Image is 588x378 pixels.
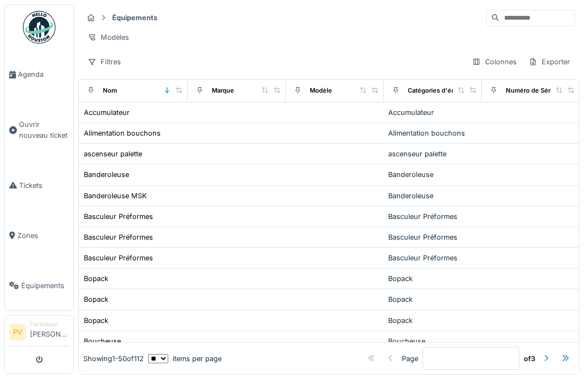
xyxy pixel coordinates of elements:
div: Accumulateur [84,107,130,118]
div: Alimentation bouchons [388,128,477,138]
div: Bopack [84,315,108,326]
span: Équipements [21,281,69,291]
div: Marque [212,86,234,95]
div: Numéro de Série [506,86,556,95]
div: Bopack [84,294,108,304]
div: Accumulateur [388,107,477,118]
a: Ouvrir nouveau ticket [5,100,73,160]
div: Banderoleuse MSK [84,191,147,201]
div: Modèles [83,29,134,45]
div: ascenseur palette [388,149,477,159]
div: Modèle [310,86,332,95]
a: Tickets [5,160,73,210]
div: Boucheuse [84,336,121,346]
img: Badge_color-CXgf-gQk.svg [23,11,56,44]
div: Technicien [30,320,69,328]
li: [PERSON_NAME] [30,320,69,344]
div: Basculeur Préformes [84,232,153,242]
div: ascenseur palette [84,149,142,159]
div: Basculeur Préformes [84,253,153,263]
a: Zones [5,210,73,260]
a: Équipements [5,260,73,310]
a: PV Technicien[PERSON_NAME] [9,320,69,346]
span: Zones [17,230,69,241]
li: PV [9,324,26,340]
div: Exporter [524,54,575,70]
div: Bopack [388,315,477,326]
div: Bopack [84,273,108,284]
a: Agenda [5,50,73,100]
div: Nom [103,86,117,95]
div: Banderoleuse [388,191,477,201]
div: Catégories d'équipement [408,86,483,95]
div: Page [402,353,418,364]
div: Basculeur Préformes [388,211,477,222]
div: Bopack [388,294,477,304]
div: Boucheuse [388,336,477,346]
span: Agenda [18,69,69,80]
div: Banderoleuse [84,169,129,180]
strong: Équipements [108,13,162,23]
div: Bopack [388,273,477,284]
strong: of 3 [524,353,535,364]
div: Colonnes [467,54,522,70]
div: Alimentation bouchons [84,128,161,138]
div: items per page [148,353,222,364]
div: Basculeur Préformes [388,232,477,242]
div: Basculeur Préformes [84,211,153,222]
div: Filtres [83,54,126,70]
span: Tickets [19,180,69,191]
div: Showing 1 - 50 of 112 [83,353,144,364]
div: Basculeur Préformes [388,253,477,263]
span: Ouvrir nouveau ticket [19,119,69,140]
div: Banderoleuse [388,169,477,180]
